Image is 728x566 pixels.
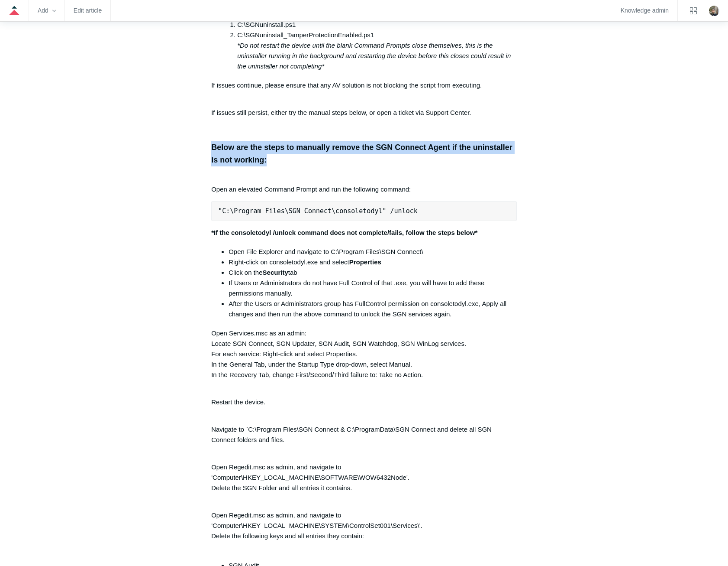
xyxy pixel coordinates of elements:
li: Run the script by using the command(s): [229,9,517,72]
a: Knowledge admin [621,8,669,13]
p: Open Regedit.msc as admin, and navigate to 'Computer\HKEY_LOCAL_MACHINE\SOFTWARE\WOW6432Node'. De... [211,452,517,493]
li: Click on the tab [229,267,517,278]
strong: Properties [349,258,381,266]
li: C:\SGNuninstall.ps1 [237,20,517,30]
em: *Do not restart the device until the blank Command Prompts close themselves, this is the uninstal... [237,42,511,70]
li: After the Users or Administrators group has FullControl permission on consoletodyl.exe, Apply all... [229,299,517,319]
p: If issues continue, please ensure that any AV solution is not blocking the script from executing. [211,80,517,101]
p: If issues still persist, either try the manual steps below, or open a ticket via Support Center. [211,107,517,118]
p: Navigate to `C:\Program Files\SGN Connect & C:\ProgramData\SGN Connect and delete all SGN Connect... [211,414,517,445]
li: C:\SGNuninstall_TamperProtectionEnabled.ps1 [237,30,517,72]
img: user avatar [709,6,719,16]
li: If Users or Administrators do not have Full Control of that .exe, you will have to add these perm... [229,278,517,299]
li: Right-click on consoletodyl.exe and select [229,257,517,267]
pre: "C:\Program Files\SGN Connect\consoletodyl" /unlock [211,201,517,221]
p: Restart the device. [211,387,517,407]
li: Open File Explorer and navigate to C:\Program Files\SGN Connect\ [229,247,517,257]
p: Open an elevated Command Prompt and run the following command: [211,174,517,195]
strong: Security [263,269,288,276]
zd-hc-trigger: Add [38,8,56,13]
a: Edit article [74,8,102,13]
strong: *If the consoletodyl /unlock command does not complete/fails, follow the steps below* [211,229,477,236]
zd-hc-trigger: Click your profile icon to open the profile menu [709,6,719,16]
p: Open Services.msc as an admin: Locate SGN Connect, SGN Updater, SGN Audit, SGN Watchdog, SGN WinL... [211,328,517,380]
h3: Below are the steps to manually remove the SGN Connect Agent if the uninstaller is not working: [211,141,517,166]
p: Open Regedit.msc as admin, and navigate to 'Computer\HKEY_LOCAL_MACHINE\SYSTEM\ControlSet001\Serv... [211,500,517,552]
